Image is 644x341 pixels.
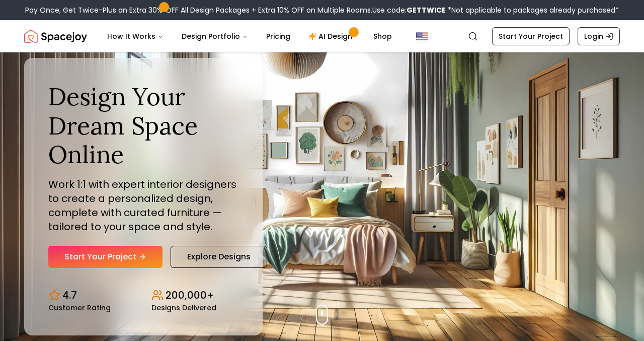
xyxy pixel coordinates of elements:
a: Start Your Project [492,27,570,45]
a: Explore Designs [171,246,267,268]
h1: Design Your Dream Space Online [48,82,238,169]
div: Design stats [48,280,238,311]
p: 200,000+ [166,288,214,302]
nav: Main [99,26,400,46]
div: Pay Once, Get Twice-Plus an Extra 30% OFF All Design Packages + Extra 10% OFF on Multiple Rooms. [25,5,619,15]
b: GETTWICE [407,5,446,15]
a: AI Design [300,26,363,46]
span: Use code: [372,5,446,15]
p: Work 1:1 with expert interior designers to create a personalized design, complete with curated fu... [48,177,238,234]
img: United States [416,30,428,42]
button: Design Portfolio [174,26,256,46]
img: Spacejoy Logo [24,26,87,46]
a: Start Your Project [48,246,163,268]
a: Pricing [258,26,298,46]
button: How It Works [99,26,172,46]
span: *Not applicable to packages already purchased* [446,5,619,15]
small: Customer Rating [48,304,111,311]
small: Designs Delivered [151,304,216,311]
a: Spacejoy [24,26,87,46]
a: Shop [365,26,400,46]
a: Login [578,27,620,45]
p: 4.7 [62,288,77,302]
nav: Global [24,20,620,52]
